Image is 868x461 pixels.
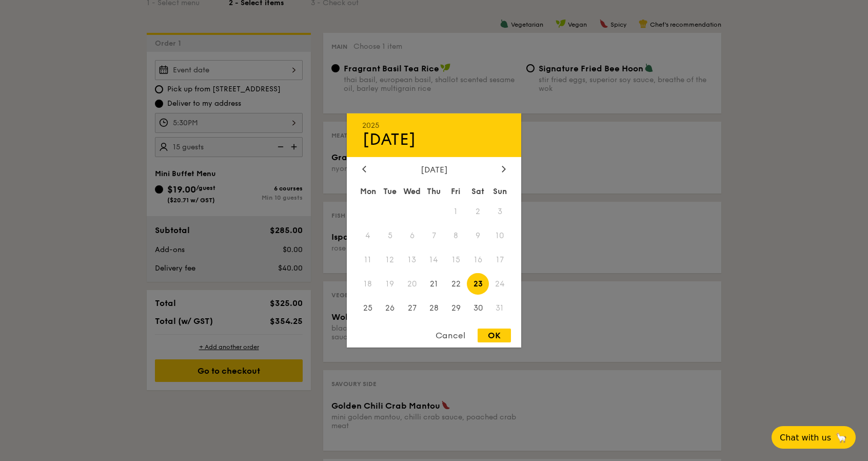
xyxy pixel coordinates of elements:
div: Sat [467,182,489,201]
span: 1 [445,201,467,223]
span: 16 [467,249,489,271]
span: 7 [423,225,445,247]
div: Sun [489,182,511,201]
span: 12 [379,249,401,271]
span: 14 [423,249,445,271]
span: 3 [489,201,511,223]
div: Wed [401,182,423,201]
span: 19 [379,273,401,295]
span: 8 [445,225,467,247]
div: Thu [423,182,445,201]
span: 30 [467,297,489,319]
div: Tue [379,182,401,201]
div: OK [478,329,511,342]
span: 21 [423,273,445,295]
div: Cancel [425,329,476,342]
span: 28 [423,297,445,319]
span: 5 [379,225,401,247]
span: 17 [489,249,511,271]
span: 20 [401,273,423,295]
span: 18 [357,273,379,295]
div: [DATE] [362,130,506,149]
span: 9 [467,225,489,247]
span: 29 [445,297,467,319]
span: 11 [357,249,379,271]
span: 31 [489,297,511,319]
span: 25 [357,297,379,319]
span: 4 [357,225,379,247]
div: Fri [445,182,467,201]
div: [DATE] [362,165,506,175]
span: 13 [401,249,423,271]
span: 🦙 [835,432,847,444]
button: Chat with us🦙 [772,426,856,449]
span: Chat with us [780,433,831,443]
span: 10 [489,225,511,247]
span: 2 [467,201,489,223]
span: 23 [467,273,489,295]
div: 2025 [362,121,506,130]
span: 15 [445,249,467,271]
span: 27 [401,297,423,319]
span: 6 [401,225,423,247]
div: Mon [357,182,379,201]
span: 26 [379,297,401,319]
span: 22 [445,273,467,295]
span: 24 [489,273,511,295]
